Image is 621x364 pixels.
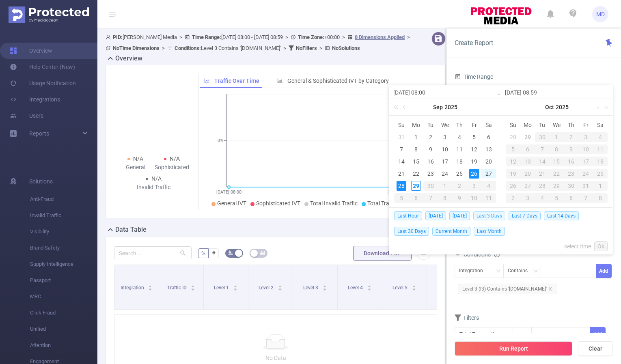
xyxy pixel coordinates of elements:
td: October 13, 2025 [520,155,535,168]
div: 6 [564,193,578,203]
td: August 31, 2025 [394,131,409,143]
div: 9 [426,144,436,154]
td: September 8, 2025 [409,143,423,155]
span: Su [394,121,409,129]
span: N/A [133,155,143,162]
div: 16 [426,157,436,166]
td: November 1, 2025 [593,180,608,192]
td: September 5, 2025 [467,131,481,143]
td: September 23, 2025 [423,168,438,180]
td: September 26, 2025 [467,168,481,180]
a: Reports [29,125,49,142]
span: > [177,34,185,40]
a: Integrations [10,91,60,108]
th: Fri [467,119,481,131]
td: November 6, 2025 [564,192,578,204]
button: Clear [578,341,613,356]
span: Th [564,121,578,129]
td: October 18, 2025 [593,155,608,168]
td: September 19, 2025 [467,155,481,168]
span: Visibility [30,224,97,240]
div: 5 [469,132,479,142]
td: November 5, 2025 [550,192,564,204]
div: 2 [506,193,520,203]
td: October 3, 2025 [467,180,481,192]
span: MRC [30,289,97,305]
td: October 17, 2025 [578,155,593,168]
span: > [405,34,412,40]
i: icon: caret-up [148,284,153,286]
span: Solutions [29,173,53,190]
span: Create Report [455,39,493,47]
th: Sat [593,119,608,131]
td: September 4, 2025 [452,131,467,143]
td: October 10, 2025 [578,143,593,155]
div: 28 [397,181,406,191]
div: 24 [440,169,450,179]
a: Oct [544,99,555,115]
div: 1 [411,132,421,142]
i: icon: table [260,250,265,255]
div: 7 [535,144,550,154]
td: October 7, 2025 [535,143,550,155]
td: September 22, 2025 [409,168,423,180]
tspan: [DATE] 08:00 [216,190,241,195]
button: Download PDF [353,246,412,261]
td: November 8, 2025 [593,192,608,204]
h2: Overview [115,54,142,63]
div: 25 [593,169,608,179]
th: Sat [481,119,496,131]
td: October 22, 2025 [550,168,564,180]
div: 2 [426,132,436,142]
th: Thu [452,119,467,131]
td: October 3, 2025 [578,131,593,143]
span: Last 30 Days [394,227,429,236]
div: 28 [535,181,550,191]
a: Ok [594,241,608,251]
td: September 14, 2025 [394,155,409,168]
a: Last year (Control + left) [392,99,403,115]
div: 6 [409,193,423,203]
td: October 19, 2025 [506,168,520,180]
td: September 20, 2025 [481,155,496,168]
div: 29 [523,132,533,142]
div: 6 [484,132,494,142]
b: PID: [113,34,123,40]
input: Search... [114,246,192,259]
td: September 6, 2025 [481,131,496,143]
i: icon: bg-colors [228,250,233,255]
td: October 23, 2025 [564,168,578,180]
div: 1 [593,181,608,191]
td: October 10, 2025 [467,192,481,204]
div: ≥ [517,327,526,341]
span: Last 3 Days [473,211,505,220]
td: October 2, 2025 [452,180,467,192]
div: 30 [423,181,438,191]
span: Time Range [455,73,493,80]
td: October 14, 2025 [535,155,550,168]
a: Help Center (New) [10,59,75,75]
span: Level 3 Contains '[DOMAIN_NAME]' [175,45,281,51]
a: Next year (Control + right) [599,99,610,115]
div: 17 [440,157,450,166]
div: 9 [564,144,578,154]
div: 20 [520,169,535,179]
td: October 30, 2025 [564,180,578,192]
div: 5 [394,193,409,203]
span: Sa [593,121,608,129]
tspan: 0% [218,138,223,144]
td: September 15, 2025 [409,155,423,168]
div: 27 [520,181,535,191]
td: September 9, 2025 [423,143,438,155]
div: 3 [440,132,450,142]
span: Fr [578,121,593,129]
span: Anti-Fraud [30,191,97,207]
div: General [117,163,154,172]
td: September 30, 2025 [535,131,550,143]
span: > [317,45,325,51]
td: September 2, 2025 [423,131,438,143]
div: Integration [459,264,489,278]
div: 25 [455,169,464,179]
div: 31 [578,181,593,191]
div: 21 [397,169,406,179]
